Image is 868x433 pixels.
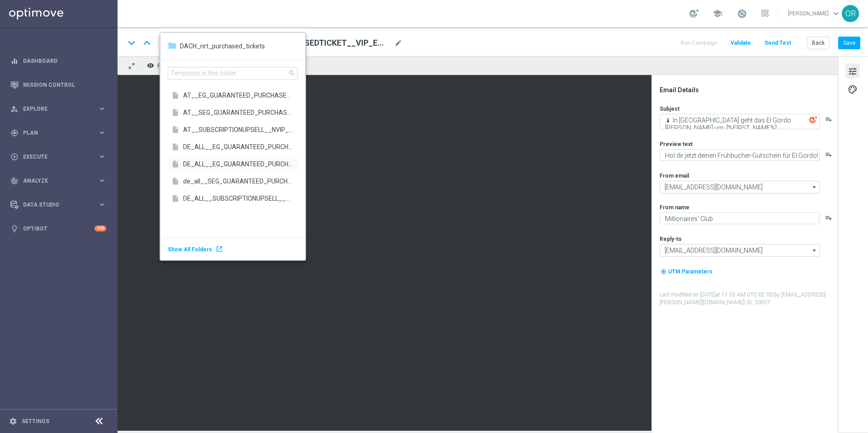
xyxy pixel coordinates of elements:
span: de_all__SEG_GUARANTEED_PURCHASEDTICKET__NVIP_EMA_T&T_LT [183,177,293,185]
span: DE_ALL__EG_GUARANTEED_PURCHASEDTICKET__NVIP_EMA_T&T_LT [183,142,293,151]
span: tune [848,66,858,77]
i: my_location [660,268,667,275]
div: track_changes Analyze keyboard_arrow_right [10,177,107,184]
label: From name [660,204,689,211]
div: Dashboard [10,49,106,73]
span: DE_ALL__EG_GUARANTEED_PURCHASEDTICKET__VIP_EMA_T&T_LT [183,160,293,168]
div: insert_drive_file [171,160,179,168]
span: DE_ALL__SUBSCRIPTIONUPSELL__NVIP_EMA_T&T_LT [183,194,293,202]
i: keyboard_arrow_right [98,104,106,113]
a: [PERSON_NAME]keyboard_arrow_down [787,7,842,20]
div: launch [216,245,223,253]
span: AT__SUBSCRIPTIONUPSELL__NVIP_EMA_T&T_LT [183,125,293,134]
a: Show All Folders launch [168,245,225,253]
label: Preview text [660,141,693,148]
a: insert_drive_file DE_ALL__EG_GUARANTEED_PURCHASEDTICKET__NVIP_EMA_T&T_LT [168,139,298,155]
div: Plan [10,129,98,137]
div: Execute [10,153,98,161]
span: Preview [157,63,177,69]
i: keyboard_arrow_right [98,152,106,161]
span: Plan [23,130,98,136]
input: Select [660,244,820,257]
i: track_changes [10,177,19,185]
a: insert_drive_file de_all__SEG_GUARANTEED_PURCHASEDTICKET__NVIP_EMA_T&T_LT [168,174,298,189]
button: gps_fixed Plan keyboard_arrow_right [10,129,107,136]
div: +10 [94,226,106,231]
span: AT__EG_GUARANTEED_PURCHASEDTICKET__NVIP_EMA_T&T_LT [183,91,293,99]
button: Send Test [763,37,793,49]
div: insert_drive_file [171,126,179,134]
span: mode_edit [394,39,402,47]
span: | ID: 33957 [744,299,770,306]
i: equalizer [10,57,19,65]
button: Data Studio keyboard_arrow_right [10,201,107,208]
button: Validate [729,37,752,49]
div: insert_drive_file [171,177,179,185]
div: Analyze [10,177,98,185]
button: lightbulb Optibot +10 [10,225,107,232]
i: person_search [10,105,19,113]
i: keyboard_arrow_right [98,128,106,137]
button: tune [845,64,860,78]
label: Reply-to [660,235,682,243]
span: school [712,9,722,19]
i: play_circle_outline [10,153,19,161]
a: insert_drive_file AT__SUBSCRIPTIONUPSELL__NVIP_EMA_T&T_LT [168,122,298,137]
span: Validate [731,40,751,46]
input: Templates in this folder [168,67,298,80]
span: palette [848,84,858,95]
span: AT__SEG_GUARANTEED_PURCHASEDTICKET__NVIP_EMA_T&T_LT [183,108,293,117]
button: play_circle_outline Execute keyboard_arrow_right [10,153,107,160]
button: Mission Control [10,81,107,89]
div: insert_drive_file [171,194,179,202]
label: Last modified on [DATE] at 11:55 AM UTC-02:00 by [EMAIL_ADDRESS][PERSON_NAME][DOMAIN_NAME] [660,291,837,306]
button: Back [807,37,830,49]
button: playlist_add [825,214,832,221]
input: Select [660,181,820,193]
a: Dashboard [23,49,106,73]
button: palette [845,82,860,96]
button: Save [838,37,860,49]
div: insert_drive_file [171,108,179,117]
div: person_search Explore keyboard_arrow_right [10,105,107,113]
i: arrow_drop_down [810,245,819,256]
button: playlist_add [825,151,832,158]
label: From email [660,172,689,179]
label: Subject [660,105,679,113]
div: Data Studio [10,201,98,209]
div: Optibot [10,216,106,240]
span: Execute [23,154,98,160]
div: insert_drive_file [171,91,179,99]
i: gps_fixed [10,129,19,137]
span: Explore [23,106,98,112]
div: folder [168,40,177,51]
a: Settings [22,419,49,424]
img: optiGenie.svg [809,116,817,124]
i: keyboard_arrow_right [98,176,106,185]
div: Explore [10,105,98,113]
button: playlist_add [825,116,832,123]
i: keyboard_arrow_down [125,36,138,50]
button: equalizer Dashboard [10,57,107,65]
div: Mission Control [10,73,106,97]
a: insert_drive_file DE_ALL__EG_GUARANTEED_PURCHASEDTICKET__VIP_EMA_T&T_LT [168,156,298,172]
span: DACH_nrt_purchased_tickets [180,42,265,50]
div: Email Details [660,86,837,94]
span: Show All Folders [168,246,212,253]
a: Optibot [23,216,94,240]
span: UTM Parameters [668,268,712,275]
span: search [288,70,296,77]
button: my_location UTM Parameters [660,267,713,277]
div: insert_drive_file [171,143,179,151]
i: settings [9,417,17,425]
span: Data Studio [23,202,98,207]
a: insert_drive_file DE_ALL__SUBSCRIPTIONUPSELL__NVIP_EMA_T&T_LT [168,191,298,206]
